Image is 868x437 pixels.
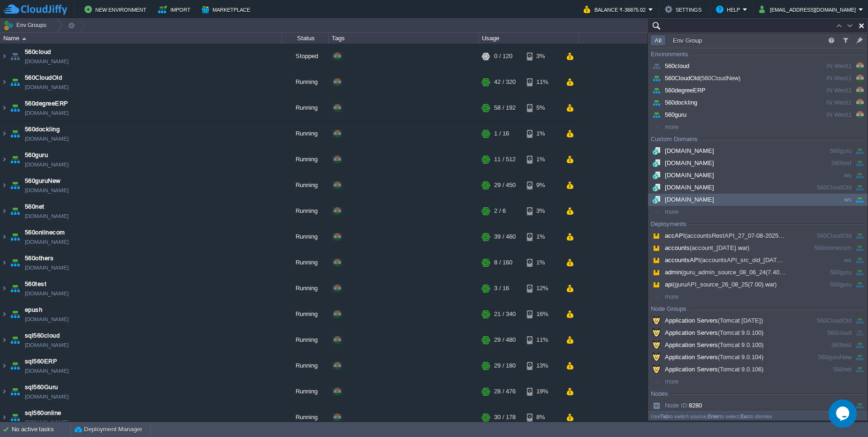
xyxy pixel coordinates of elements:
[740,414,749,419] b: Esc
[158,4,193,15] button: Import
[700,256,803,264] span: (accountsAPI_src_old_[DATE](1).war)
[792,352,852,362] div: 560guruNew
[25,73,62,83] a: 560CloudOld
[650,208,678,215] span: more
[792,243,852,253] div: 560onlinecom
[650,244,749,251] span: accounts
[84,4,149,15] button: New Environment
[25,392,69,401] span: [DOMAIN_NAME]
[25,340,69,350] span: [DOMAIN_NAME]
[792,146,852,156] div: 560guru
[650,75,740,82] span: 560CloudOld
[650,172,714,179] span: [DOMAIN_NAME]
[8,301,22,327] img: AMDAwAAAACH5BAEAAAAALAAAAAABAAEAAAICRAEAOw==
[494,353,516,378] div: 29 / 180
[527,224,557,249] div: 1%
[1,33,282,44] div: Name
[650,184,714,191] span: [DOMAIN_NAME]
[8,69,22,95] img: AMDAwAAAACH5BAEAAAAALAAAAAABAAEAAAICRAEAOw==
[25,254,53,263] a: 560others
[282,198,329,224] div: Running
[282,301,329,327] div: Running
[527,327,557,353] div: 11%
[25,228,65,237] span: 560onlinecom
[685,232,810,239] span: (accountsRestAPI_27_07-08-2025_06-15.war)
[670,36,705,45] button: Env Group
[665,4,704,15] button: Settings
[8,147,22,172] img: AMDAwAAAACH5BAEAAAAALAAAAAABAAEAAAICRAEAOw==
[792,255,852,265] div: ws
[494,173,516,198] div: 29 / 450
[282,250,329,275] div: Running
[792,85,852,96] div: IN West1
[25,331,60,340] span: sql560cloud
[25,357,57,366] a: sql560ERP
[25,99,69,108] a: 560degreeERP
[8,44,22,69] img: AMDAwAAAACH5BAEAAAAALAAAAAABAAEAAAICRAEAOw==
[494,276,509,301] div: 3 / 16
[25,202,45,211] span: 560net
[527,405,557,430] div: 8%
[650,281,777,288] span: api
[527,198,557,224] div: 3%
[648,411,868,421] div: Use to switch source, to select, to dismiss
[718,317,763,324] span: (Tomcat [DATE])
[792,328,852,338] div: 560cloud
[494,95,516,121] div: 58 / 192
[494,198,506,224] div: 2 / 6
[829,399,859,428] iframe: chat widget
[25,237,69,247] a: [DOMAIN_NAME]
[8,173,22,198] img: AMDAwAAAACH5BAEAAAAALAAAAAABAAEAAAICRAEAOw==
[527,250,557,275] div: 1%
[8,353,22,378] img: AMDAwAAAACH5BAEAAAAALAAAAAABAAEAAAICRAEAOw==
[718,366,764,373] span: (Tomcat 9.0.106)
[527,121,557,146] div: 1%
[25,305,42,315] a: epush
[25,315,69,324] a: [DOMAIN_NAME]
[8,224,22,249] img: AMDAwAAAACH5BAEAAAAALAAAAAABAAEAAAICRAEAOw==
[650,111,686,118] span: 560guru
[650,293,678,300] span: more
[25,418,69,427] span: [DOMAIN_NAME]
[8,327,22,353] img: AMDAwAAAACH5BAEAAAAALAAAAAABAAEAAAICRAEAOw==
[8,121,22,146] img: AMDAwAAAACH5BAEAAAAALAAAAAABAAEAAAICRAEAOw==
[8,379,22,404] img: AMDAwAAAACH5BAEAAAAALAAAAAABAAEAAAICRAEAOw==
[329,33,479,44] div: Tags
[25,279,46,289] span: 560test
[25,83,69,92] a: [DOMAIN_NAME]
[792,195,852,205] div: ws
[494,379,516,404] div: 28 / 476
[792,182,852,193] div: 560CloudOld
[494,224,516,249] div: 39 / 460
[0,276,8,301] img: AMDAwAAAACH5BAEAAAAALAAAAAABAAEAAAICRAEAOw==
[25,408,61,418] span: sql560online
[282,44,329,69] div: Stopped
[282,224,329,249] div: Running
[0,224,8,249] img: AMDAwAAAACH5BAEAAAAALAAAAAABAAEAAAICRAEAOw==
[650,402,702,409] span: 8280
[527,147,557,172] div: 1%
[650,354,763,361] span: Application Servers
[0,327,8,353] img: AMDAwAAAACH5BAEAAAAALAAAAAABAAEAAAICRAEAOw==
[0,301,8,327] img: AMDAwAAAACH5BAEAAAAALAAAAAABAAEAAAICRAEAOw==
[650,232,810,239] span: accAPI
[792,340,852,350] div: 560test
[282,147,329,172] div: Running
[792,364,852,375] div: 560net
[792,316,852,326] div: 560CloudOld
[0,44,8,69] img: AMDAwAAAACH5BAEAAAAALAAAAAABAAEAAAICRAEAOw==
[494,121,509,146] div: 1 / 16
[0,353,8,378] img: AMDAwAAAACH5BAEAAAAALAAAAAABAAEAAAICRAEAOw==
[25,176,61,186] a: 560guruNew
[25,289,69,298] a: [DOMAIN_NAME]
[650,317,763,324] span: Application Servers
[650,378,678,385] span: more
[282,173,329,198] div: Running
[25,186,69,195] a: [DOMAIN_NAME]
[650,123,678,130] span: more
[3,4,67,15] img: CloudJiffy
[651,304,686,314] div: Node Groups
[651,219,686,229] div: Deployments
